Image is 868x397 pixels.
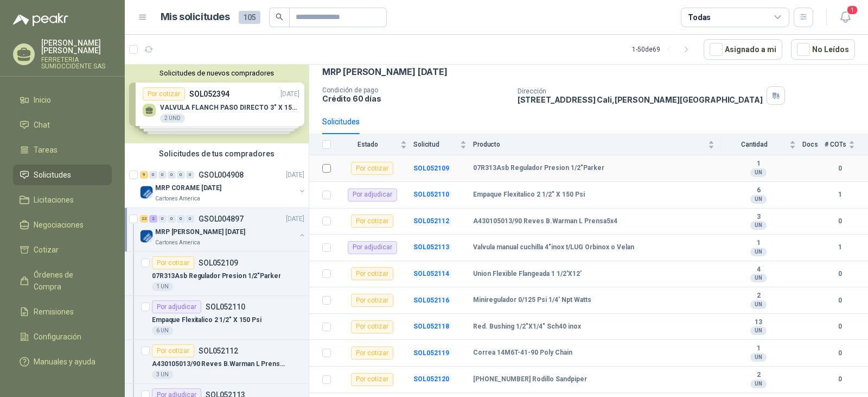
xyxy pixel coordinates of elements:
[140,215,148,223] div: 23
[13,13,68,26] img: Logo peakr
[125,252,309,296] a: Por cotizarSOL05210907R313Asb Regulador Presion 1/2"Parker1 UN
[158,215,167,223] div: 0
[721,292,796,300] b: 2
[750,300,767,309] div: UN
[13,351,112,372] a: Manuales y ayuda
[473,323,581,331] b: Red. Bushing 1/2"X1/4" Sch40 inox
[34,219,84,231] span: Negociaciones
[129,69,304,77] button: Solicitudes de nuevos compradores
[177,215,185,223] div: 0
[750,380,767,388] div: UN
[473,349,572,357] b: Correa 14M6T-41-90 Poly Chain
[721,344,796,353] b: 1
[155,227,245,237] p: MRP [PERSON_NAME] [DATE]
[125,340,309,384] a: Por cotizarSOL052112A430105013/90 Reves B.Warman L Prensa5x43 UN
[721,239,796,248] b: 1
[721,160,796,168] b: 1
[473,191,585,199] b: Empaque Flexitalico 2 1/2" X 150 Psi
[473,296,591,305] b: Miniregulador 0/125 Psi 1/4' Npt Watts
[518,95,763,104] p: [STREET_ADDRESS] Cali , [PERSON_NAME][GEOGRAPHIC_DATA]
[413,375,449,383] b: SOL052120
[152,370,173,379] div: 3 UN
[152,282,173,291] div: 1 UN
[152,344,194,357] div: Por cotizar
[155,238,200,247] p: Cartones America
[34,94,51,106] span: Inicio
[152,256,194,269] div: Por cotizar
[13,115,112,135] a: Chat
[721,186,796,195] b: 6
[186,215,194,223] div: 0
[34,244,59,256] span: Cotizar
[825,322,855,332] b: 0
[41,39,112,54] p: [PERSON_NAME] [PERSON_NAME]
[721,141,787,148] span: Cantidad
[473,141,706,148] span: Producto
[413,243,449,251] b: SOL052113
[322,86,509,94] p: Condición de pago
[835,8,855,27] button: 1
[152,300,201,313] div: Por adjudicar
[168,215,176,223] div: 0
[632,41,695,58] div: 1 - 50 de 69
[473,375,587,384] b: [PHONE_NUMBER] Rodillo Sandpiper
[413,217,449,225] a: SOL052112
[286,170,304,180] p: [DATE]
[750,195,767,204] div: UN
[351,162,393,175] div: Por cotizar
[239,11,260,24] span: 105
[413,141,458,148] span: Solicitud
[337,141,398,148] span: Estado
[168,171,176,179] div: 0
[41,56,112,70] p: FERRETERIA SUMIOCCIDENTE SAS
[34,356,95,368] span: Manuales y ayuda
[152,315,261,325] p: Empaque Flexitalico 2 1/2" X 150 Psi
[473,164,604,173] b: 07R313Asb Regulador Presion 1/2"Parker
[140,171,148,179] div: 9
[351,346,393,360] div: Por cotizar
[34,269,101,293] span: Órdenes de Compra
[473,270,582,279] b: Union Flexible Flangeada 1 1/2'X12'
[351,294,393,307] div: Por cotizar
[473,217,617,226] b: A430105013/90 Reves B.Warman L Prensa5x4
[825,163,855,174] b: 0
[413,191,449,198] b: SOL052110
[348,188,397,201] div: Por adjudicar
[351,320,393,333] div: Por cotizar
[34,194,74,206] span: Licitaciones
[152,271,280,281] p: 07R313Asb Regulador Presion 1/2"Parker
[825,295,855,306] b: 0
[177,171,185,179] div: 0
[158,171,167,179] div: 0
[413,323,449,330] a: SOL052118
[473,134,721,155] th: Producto
[351,215,393,228] div: Por cotizar
[322,94,509,103] p: Crédito 60 días
[413,270,449,278] b: SOL052114
[322,116,360,128] div: Solicitudes
[791,39,855,60] button: No Leídos
[199,347,238,355] p: SOL052112
[140,230,153,243] img: Company Logo
[13,264,112,297] a: Órdenes de Compra
[825,269,855,279] b: 0
[721,134,802,155] th: Cantidad
[721,266,796,274] b: 4
[413,349,449,357] a: SOL052119
[152,359,287,369] p: A430105013/90 Reves B.Warman L Prensa5x4
[721,213,796,222] b: 3
[825,190,855,200] b: 1
[125,65,309,143] div: Solicitudes de nuevos compradoresPor cotizarSOL052394[DATE] VALVULA FLANCH PASO DIRECTO 3" X 150 ...
[13,301,112,322] a: Remisiones
[351,373,393,386] div: Por cotizar
[161,9,230,25] h1: Mis solicitudes
[199,171,244,179] p: GSOL004908
[34,306,74,318] span: Remisiones
[413,297,449,304] a: SOL052116
[206,303,245,311] p: SOL052110
[34,144,58,156] span: Tareas
[149,215,157,223] div: 2
[413,165,449,172] a: SOL052109
[34,331,81,343] span: Configuración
